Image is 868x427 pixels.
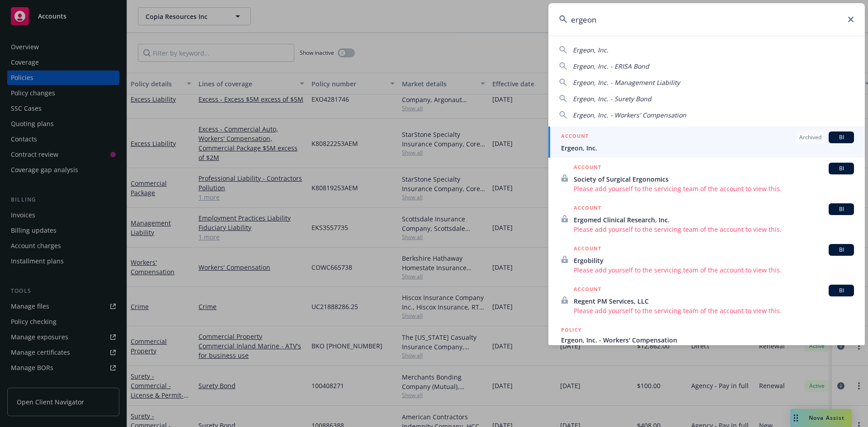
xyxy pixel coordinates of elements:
[574,296,854,306] span: Regent PM Services, LLC
[561,143,854,153] span: Ergeon, Inc.
[548,127,865,158] a: ACCOUNTArchivedBIErgeon, Inc.
[548,3,865,36] input: Search...
[573,94,651,103] span: Ergeon, Inc. - Surety Bond
[832,205,850,213] span: BI
[548,158,865,198] a: ACCOUNTBISociety of Surgical ErgonomicsPlease add yourself to the servicing team of the account t...
[573,46,609,54] span: Ergeon, Inc.
[832,133,850,141] span: BI
[574,306,854,315] span: Please add yourself to the servicing team of the account to view this.
[573,111,686,119] span: Ergeon, Inc. - Workers' Compensation
[548,320,865,359] a: POLICYErgeon, Inc. - Workers' CompensationWPL506534300, [DATE]-[DATE]
[574,174,854,184] span: Society of Surgical Ergonomics
[548,239,865,280] a: ACCOUNTBIErgobilityPlease add yourself to the servicing team of the account to view this.
[574,225,854,234] span: Please add yourself to the servicing team of the account to view this.
[548,280,865,320] a: ACCOUNTBIRegent PM Services, LLCPlease add yourself to the servicing team of the account to view ...
[832,246,850,254] span: BI
[561,325,582,334] h5: POLICY
[574,265,854,275] span: Please add yourself to the servicing team of the account to view this.
[573,62,649,70] span: Ergeon, Inc. - ERISA Bond
[561,335,854,345] span: Ergeon, Inc. - Workers' Compensation
[574,215,854,225] span: Ergomed Clinical Research, Inc.
[574,203,601,214] h5: ACCOUNT
[574,285,601,296] h5: ACCOUNT
[561,131,589,142] h5: ACCOUNT
[574,184,854,193] span: Please add yourself to the servicing team of the account to view this.
[832,164,850,173] span: BI
[574,244,601,255] h5: ACCOUNT
[561,345,854,354] span: WPL506534300, [DATE]-[DATE]
[832,286,850,295] span: BI
[574,256,854,265] span: Ergobility
[799,133,821,141] span: Archived
[548,198,865,239] a: ACCOUNTBIErgomed Clinical Research, Inc.Please add yourself to the servicing team of the account ...
[573,78,680,87] span: Ergeon, Inc. - Management Liability
[574,163,601,174] h5: ACCOUNT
